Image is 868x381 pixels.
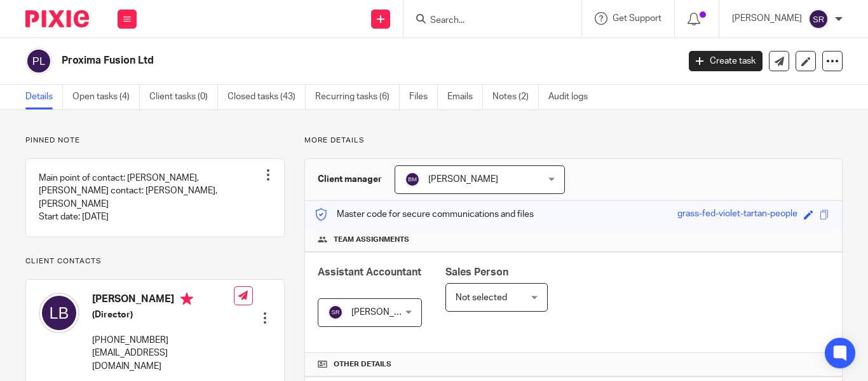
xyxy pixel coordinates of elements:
[456,293,507,302] span: Not selected
[492,85,539,109] a: Notes (2)
[72,85,140,109] a: Open tasks (4)
[808,9,829,29] img: svg%3E
[304,135,843,146] p: More details
[334,235,409,245] span: Team assignments
[447,85,483,109] a: Emails
[149,85,218,109] a: Client tasks (0)
[334,359,391,370] span: Other details
[613,14,661,23] span: Get Support
[180,293,193,305] i: Primary
[732,12,802,25] p: [PERSON_NAME]
[92,334,234,347] p: [PHONE_NUMBER]
[25,135,285,146] p: Pinned note
[318,267,421,277] span: Assistant Accountant
[315,208,534,221] p: Master code for secure communications and files
[25,48,52,74] img: svg%3E
[428,175,498,184] span: [PERSON_NAME]
[62,54,548,67] h2: Proxima Fusion Ltd
[445,267,508,277] span: Sales Person
[429,15,543,27] input: Search
[318,173,382,186] h3: Client manager
[409,85,438,109] a: Files
[315,85,400,109] a: Recurring tasks (6)
[92,347,234,373] p: [EMAIL_ADDRESS][DOMAIN_NAME]
[689,51,763,71] a: Create task
[227,85,306,109] a: Closed tasks (43)
[39,293,79,333] img: svg%3E
[405,172,420,187] img: svg%3E
[328,305,343,320] img: svg%3E
[25,256,285,267] p: Client contacts
[25,10,89,27] img: Pixie
[351,308,421,317] span: [PERSON_NAME]
[25,85,63,109] a: Details
[92,293,234,308] h4: [PERSON_NAME]
[92,308,234,321] h5: (Director)
[677,207,797,222] div: grass-fed-violet-tartan-people
[548,85,597,109] a: Audit logs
